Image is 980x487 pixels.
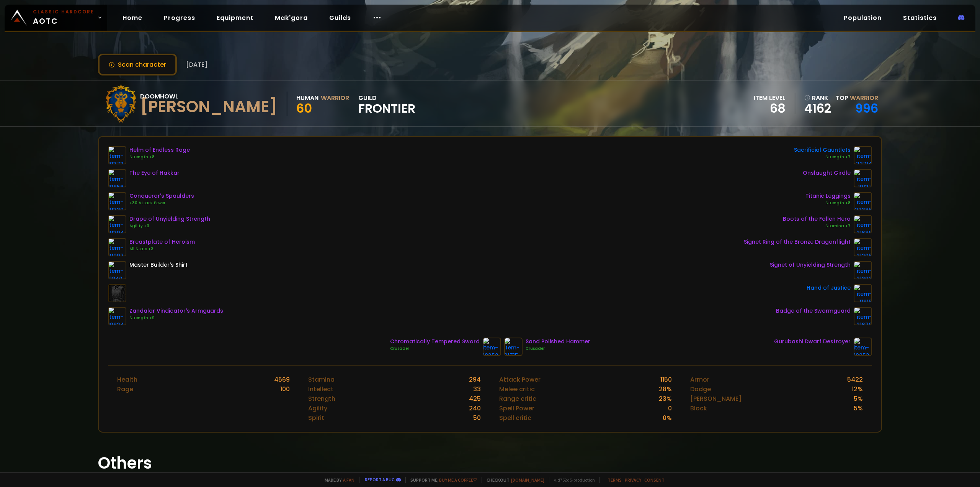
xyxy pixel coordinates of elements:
[33,8,94,15] small: Classic Hardcore
[807,284,851,292] div: Hand of Justice
[296,100,312,117] span: 60
[805,200,851,206] div: Strength +8
[854,215,872,233] img: item-21688
[473,384,481,394] div: 33
[504,338,523,356] img: item-21715
[549,477,595,483] span: v. d752d5 - production
[117,375,137,384] div: Health
[108,238,126,256] img: item-21997
[323,10,357,26] a: Guilds
[108,307,126,325] img: item-19824
[108,215,126,233] img: item-21394
[129,215,210,223] div: Drape of Unyielding Strength
[483,338,501,356] img: item-19352
[390,338,480,346] div: Chromatically Tempered Sword
[897,10,943,26] a: Statistics
[158,10,201,26] a: Progress
[754,103,786,114] div: 68
[473,413,481,423] div: 50
[804,93,831,103] div: rank
[690,375,709,384] div: Armor
[129,169,180,177] div: The Eye of Hakkar
[129,146,190,154] div: Helm of Endless Rage
[660,375,672,384] div: 1150
[794,154,851,160] div: Strength +7
[625,477,641,483] a: Privacy
[783,215,851,223] div: Boots of the Fallen Hero
[608,477,622,483] a: Terms
[854,146,872,164] img: item-22714
[129,307,223,315] div: Zandalar Vindicator's Armguards
[852,384,863,394] div: 12 %
[116,10,149,26] a: Home
[744,238,851,246] div: Signet Ring of the Bronze Dragonflight
[469,394,481,403] div: 425
[308,403,327,413] div: Agility
[320,477,354,483] span: Made by
[308,413,324,423] div: Spirit
[805,192,851,200] div: Titanic Leggings
[804,103,831,114] a: 4162
[659,394,672,403] div: 23 %
[108,261,126,279] img: item-11840
[854,284,872,302] img: item-11815
[482,477,544,483] span: Checkout
[308,394,335,403] div: Strength
[854,394,863,403] div: 5 %
[129,192,194,200] div: Conqueror's Spaulders
[836,93,878,103] div: Top
[776,307,851,315] div: Badge of the Swarmguard
[321,93,349,103] div: Warrior
[108,169,126,187] img: item-19856
[854,169,872,187] img: item-19137
[783,223,851,229] div: Stamina +7
[854,261,872,279] img: item-21393
[129,261,188,269] div: Master Builder's Shirt
[754,93,786,103] div: item level
[296,93,318,103] div: Human
[690,384,711,394] div: Dodge
[469,403,481,413] div: 240
[499,394,536,403] div: Range critic
[129,223,210,229] div: Agility +3
[854,192,872,210] img: item-22385
[98,54,177,75] button: Scan character
[770,261,851,269] div: Signet of Unyielding Strength
[129,200,194,206] div: +30 Attack Power
[659,384,672,394] div: 28 %
[274,375,290,384] div: 4569
[358,103,415,114] span: Frontier
[358,93,415,114] div: guild
[469,375,481,384] div: 294
[186,60,207,69] span: [DATE]
[211,10,260,26] a: Equipment
[838,10,888,26] a: Population
[98,451,882,475] h1: Others
[439,477,477,483] a: Buy me a coffee
[854,238,872,256] img: item-21205
[847,375,863,384] div: 5422
[774,338,851,346] div: Gurubashi Dwarf Destroyer
[108,192,126,210] img: item-21330
[526,346,590,352] div: Crusader
[390,346,480,352] div: Crusader
[690,394,742,403] div: [PERSON_NAME]
[140,101,278,113] div: [PERSON_NAME]
[308,384,333,394] div: Intellect
[365,477,395,482] a: Report a bug
[129,154,190,160] div: Strength +8
[690,403,707,413] div: Block
[129,315,223,321] div: Strength +9
[269,10,314,26] a: Mak'gora
[117,384,133,394] div: Rage
[854,403,863,413] div: 5 %
[108,146,126,164] img: item-19372
[663,413,672,423] div: 0 %
[803,169,851,177] div: Onslaught Girdle
[140,92,278,101] div: Doomhowl
[5,5,107,31] a: Classic HardcoreAOTC
[308,375,335,384] div: Stamina
[668,403,672,413] div: 0
[129,238,195,246] div: Breastplate of Heroism
[854,338,872,356] img: item-19853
